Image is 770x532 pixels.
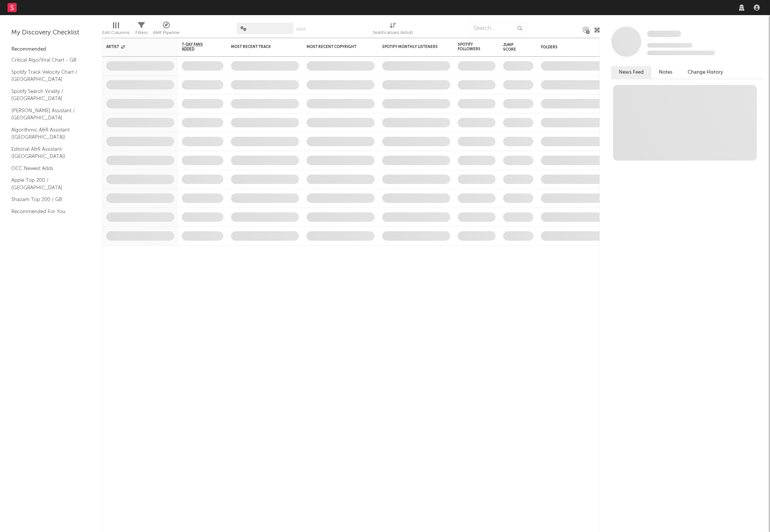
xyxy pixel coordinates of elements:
a: Some Artist [647,30,681,38]
span: Tracking Since: [DATE] [647,43,693,48]
button: News Feed [611,66,651,79]
span: 0 fans last week [647,51,715,55]
div: Edit Columns [102,19,130,41]
div: A&R Pipeline [153,19,180,41]
input: Search... [469,23,526,34]
div: Spotify Followers [458,42,484,51]
button: Save [296,27,306,31]
a: Algorithmic A&R Assistant ([GEOGRAPHIC_DATA]) [11,126,83,141]
div: Recommended [11,45,91,54]
a: Apple Top 200 / [GEOGRAPHIC_DATA] [11,176,83,192]
div: Folders [541,45,598,49]
a: Spotify Track Velocity Chart / [GEOGRAPHIC_DATA] [11,68,83,84]
div: Artist [106,45,163,49]
div: Most Recent Copyright [307,45,363,49]
div: Filters [135,28,147,37]
div: Most Recent Track [231,45,288,49]
div: Edit Columns [102,28,130,37]
button: Change History [680,66,731,79]
div: Notifications (Artist) [373,19,413,41]
div: My Discovery Checklist [11,28,91,37]
div: A&R Pipeline [153,28,180,37]
div: Jump Score [503,43,522,52]
button: Notes [651,66,680,79]
span: Some Artist [647,31,681,37]
a: OCC Newest Adds [11,164,83,173]
a: Spotify Search Virality / [GEOGRAPHIC_DATA] [11,87,83,103]
a: Editorial A&R Assistant ([GEOGRAPHIC_DATA]) [11,145,83,161]
a: Recommended For You [11,207,83,216]
div: Spotify Monthly Listeners [382,45,439,49]
a: Critical Algo/Viral Chart - GB [11,56,83,64]
a: Shazam Top 200 / GB [11,195,83,204]
a: [PERSON_NAME] Assistant / [GEOGRAPHIC_DATA] [11,107,83,122]
div: Notifications (Artist) [373,28,413,37]
div: Filters [135,19,147,41]
span: 7-Day Fans Added [182,42,212,51]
